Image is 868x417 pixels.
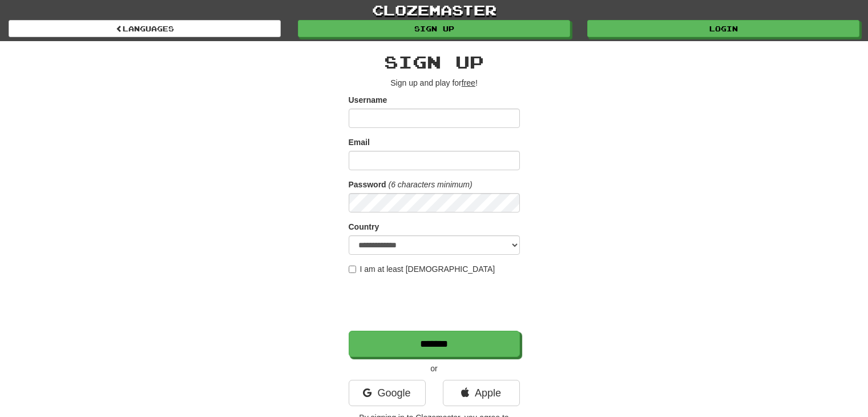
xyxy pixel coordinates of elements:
em: (6 characters minimum) [389,180,473,189]
u: free [462,78,475,87]
a: Sign up [298,20,570,37]
a: Google [349,380,426,406]
label: Password [349,179,386,190]
label: Username [349,94,387,106]
input: I am at least [DEMOGRAPHIC_DATA] [349,266,356,273]
a: Languages [9,20,281,37]
a: Apple [443,380,520,406]
a: Login [587,20,859,37]
h2: Sign up [349,53,520,71]
iframe: reCAPTCHA [349,280,522,325]
label: Country [349,221,380,232]
label: Email [349,137,370,148]
p: Sign up and play for ! [349,77,520,89]
label: I am at least [DEMOGRAPHIC_DATA] [349,263,495,275]
p: or [349,363,520,374]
